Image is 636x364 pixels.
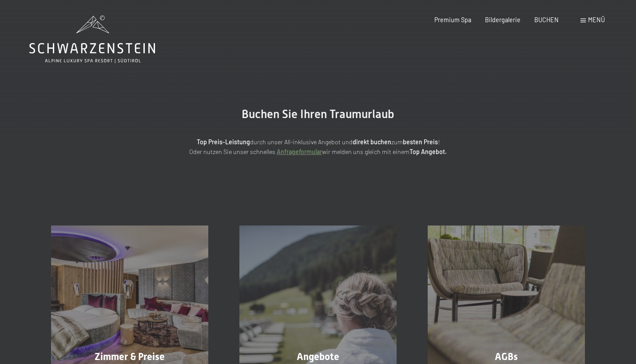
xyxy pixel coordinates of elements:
[95,351,165,362] span: Zimmer & Preise
[353,138,391,146] strong: direkt buchen
[534,16,559,24] a: BUCHEN
[485,16,521,24] a: Bildergalerie
[495,351,518,362] span: AGBs
[588,16,605,24] span: Menü
[409,148,447,155] strong: Top Angebot.
[277,148,322,155] a: Anfrageformular
[123,137,513,157] p: durch unser All-inklusive Angebot und zum ! Oder nutzen Sie unser schnelles wir melden uns gleich...
[242,107,394,121] span: Buchen Sie Ihren Traumurlaub
[403,138,438,146] strong: besten Preis
[197,138,250,146] strong: Top Preis-Leistung
[297,351,339,362] span: Angebote
[434,16,471,24] a: Premium Spa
